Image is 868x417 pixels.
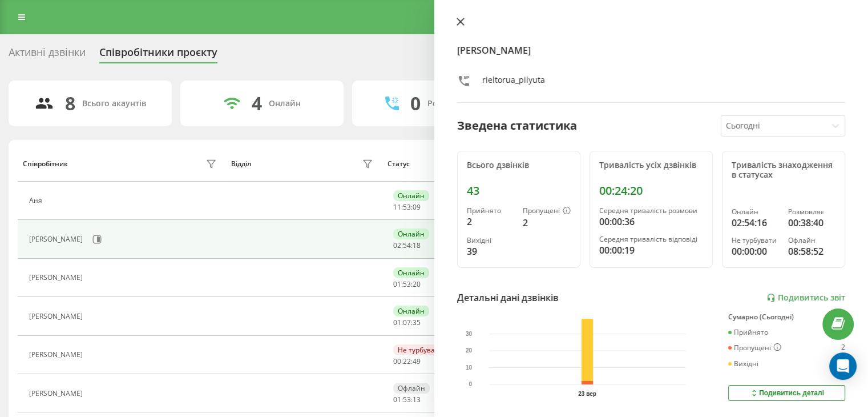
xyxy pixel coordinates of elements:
text: 20 [466,348,473,354]
text: 10 [466,364,473,371]
div: 00:00:00 [732,244,779,258]
div: Онлайн [393,190,429,201]
div: Пропущені [728,343,781,352]
div: [PERSON_NAME] [29,351,86,359]
div: Активні дзвінки [9,46,86,64]
div: Відділ [231,160,251,168]
a: Подивитись звіт [766,293,845,303]
span: 22 [403,356,411,366]
div: 2 [523,216,571,230]
div: 0 [410,93,421,114]
div: Онлайн [732,208,779,216]
div: 43 [467,184,571,198]
div: 4 [252,93,262,114]
div: rieltorua_pilyuta [482,74,545,91]
div: : : [393,319,421,327]
div: 39 [467,244,514,258]
div: 2 [467,215,514,228]
div: Розмовляє [788,208,835,216]
div: 00:24:20 [599,184,703,198]
div: Не турбувати [393,344,447,355]
div: Співробітники проєкту [99,46,217,64]
div: Всього дзвінків [467,161,571,170]
span: 53 [403,279,411,289]
div: Детальні дані дзвінків [457,291,559,304]
span: 54 [403,240,411,250]
div: Пропущені [523,207,571,216]
div: : : [393,203,421,211]
div: Зведена статистика [457,117,577,134]
div: [PERSON_NAME] [29,235,86,243]
div: Середня тривалість розмови [599,207,703,215]
span: 13 [413,395,421,404]
div: Офлайн [393,383,430,394]
span: 20 [413,279,421,289]
div: 02:54:16 [732,216,779,230]
span: 01 [393,395,401,404]
div: Статус [387,160,410,168]
span: 01 [393,279,401,289]
div: : : [393,396,421,404]
span: 00 [393,356,401,366]
div: : : [393,358,421,366]
div: Середня тривалість відповіді [599,235,703,243]
text: 0 [469,382,472,388]
text: 23 вер [578,391,596,397]
div: [PERSON_NAME] [29,312,86,320]
div: Розмовляють [427,99,483,109]
div: Онлайн [393,228,429,239]
button: Подивитись деталі [728,385,845,401]
div: Тривалість знаходження в статусах [732,161,835,180]
span: 01 [393,318,401,327]
span: 49 [413,356,421,366]
div: : : [393,280,421,288]
div: Подивитись деталі [749,388,824,398]
div: Офлайн [788,236,835,244]
div: Онлайн [393,267,429,278]
div: Вихідні [728,360,758,368]
span: 53 [403,202,411,212]
div: Всього акаунтів [82,99,146,109]
span: 02 [393,240,401,250]
span: 07 [403,318,411,327]
span: 18 [413,240,421,250]
div: [PERSON_NAME] [29,390,86,398]
div: Сумарно (Сьогодні) [728,313,845,321]
div: : : [393,242,421,250]
div: Аня [29,197,45,205]
div: Open Intercom Messenger [829,352,857,380]
div: Онлайн [269,99,301,109]
h4: [PERSON_NAME] [457,43,846,57]
div: Онлайн [393,306,429,316]
div: [PERSON_NAME] [29,274,86,282]
text: 30 [466,331,473,337]
span: 53 [403,395,411,404]
div: Співробітник [23,160,68,168]
div: 00:00:19 [599,243,703,257]
div: Не турбувати [732,236,779,244]
span: 09 [413,202,421,212]
div: 2 [841,343,845,352]
div: 00:00:36 [599,215,703,228]
div: 00:38:40 [788,216,835,230]
div: 08:58:52 [788,244,835,258]
span: 35 [413,318,421,327]
span: 11 [393,202,401,212]
div: Вихідні [467,236,514,244]
div: Прийнято [728,328,768,336]
div: Тривалість усіх дзвінків [599,161,703,170]
div: 8 [65,93,75,114]
div: Прийнято [467,207,514,215]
